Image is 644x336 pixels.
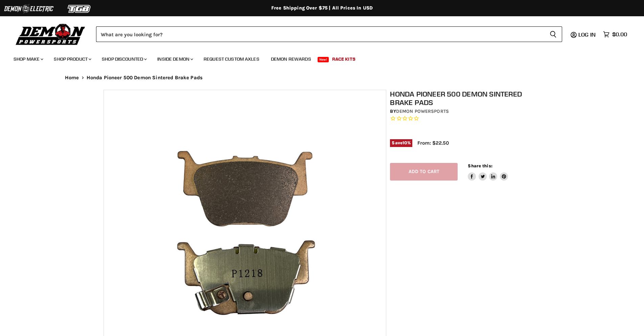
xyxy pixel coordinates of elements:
span: Rated 0.0 out of 5 stars 0 reviews [390,115,544,122]
ul: Main menu [8,49,625,66]
img: Demon Electric Logo 2 [3,2,54,15]
span: New! [318,57,329,62]
div: Free Shipping Over $75 | All Prices In USD [51,5,593,11]
a: Inside Demon [152,52,197,66]
a: Demon Rewards [266,52,316,66]
aside: Share this: [468,163,508,181]
span: Log in [578,31,596,38]
span: Honda Pioneer 500 Demon Sintered Brake Pads [87,75,203,81]
span: Save % [390,139,412,147]
a: Request Custom Axles [199,52,264,66]
span: From: $22.50 [417,140,449,146]
img: Demon Powersports [14,22,88,46]
a: $0.00 [600,29,630,39]
h1: Honda Pioneer 500 Demon Sintered Brake Pads [390,90,544,107]
a: Race Kits [327,52,361,66]
a: Home [65,75,79,81]
form: Product [96,26,562,42]
span: Share this: [468,163,492,168]
input: Search [96,26,544,42]
a: Demon Powersports [396,108,449,114]
a: Shop Make [8,52,47,66]
img: TGB Logo 2 [54,2,105,15]
span: 10 [402,140,407,145]
a: Shop Product [49,52,95,66]
div: by [390,108,544,115]
span: $0.00 [612,31,627,38]
button: Search [544,26,562,42]
a: Log in [575,31,600,38]
a: Shop Discounted [97,52,151,66]
nav: Breadcrumbs [51,75,593,81]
